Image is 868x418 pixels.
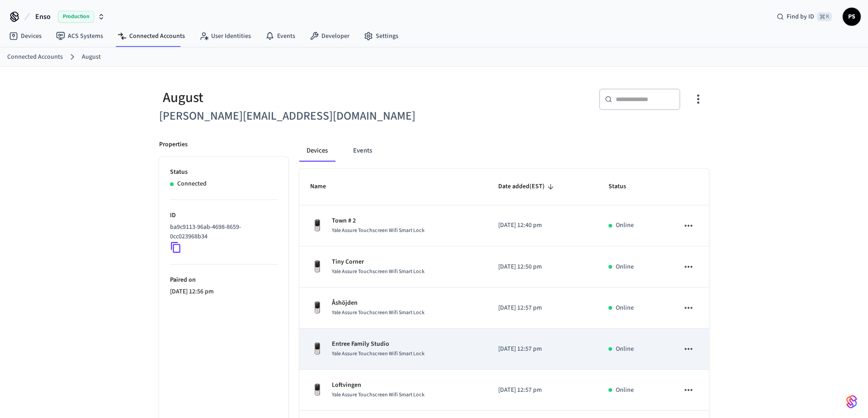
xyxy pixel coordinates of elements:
p: Tiny Corner [332,257,425,267]
span: Enso [35,11,51,22]
p: [DATE] 12:40 pm [498,221,587,230]
span: Name [310,180,338,194]
p: [DATE] 12:50 pm [498,262,587,272]
span: Yale Assure Touchscreen Wifi Smart Lock [332,391,425,399]
button: Devices [299,140,335,162]
a: Devices [2,28,49,44]
p: Town # 2 [332,216,425,226]
p: Properties [159,140,188,149]
a: Events [258,28,302,44]
img: Yale Assure Touchscreen Wifi Smart Lock, Satin Nickel, Front [310,301,325,315]
img: SeamLogoGradient.69752ec5.svg [846,395,857,409]
h6: [PERSON_NAME][EMAIL_ADDRESS][DOMAIN_NAME] [159,107,429,125]
p: [DATE] 12:57 pm [498,303,587,313]
p: [DATE] 12:57 pm [498,385,587,395]
span: Yale Assure Touchscreen Wifi Smart Lock [332,350,425,358]
span: Yale Assure Touchscreen Wifi Smart Lock [332,227,425,234]
a: Connected Accounts [110,28,192,44]
span: Status [609,180,638,194]
p: Online [616,221,634,230]
p: Loftvingen [332,381,425,390]
p: [DATE] 12:56 pm [170,287,278,297]
span: Date added(EST) [498,180,557,194]
p: ba9c9113-96ab-4698-8659-0cc023968b34 [170,223,274,242]
p: ID [170,211,278,220]
div: connected account tabs [299,140,709,162]
img: Yale Assure Touchscreen Wifi Smart Lock, Satin Nickel, Front [310,342,325,356]
a: Settings [357,28,406,44]
a: ACS Systems [49,28,110,44]
img: Yale Assure Touchscreen Wifi Smart Lock, Satin Nickel, Front [310,218,325,233]
span: PS [844,9,860,25]
a: Developer [302,28,357,44]
p: Online [616,344,634,354]
span: ⌘ K [817,12,832,21]
img: Yale Assure Touchscreen Wifi Smart Lock, Satin Nickel, Front [310,383,325,397]
p: Status [170,167,278,177]
span: Yale Assure Touchscreen Wifi Smart Lock [332,268,425,275]
p: [DATE] 12:57 pm [498,344,587,354]
a: User Identities [192,28,258,44]
p: Entree Family Studio [332,339,425,349]
p: Online [616,303,634,313]
img: Yale Assure Touchscreen Wifi Smart Lock, Satin Nickel, Front [310,260,325,274]
a: August [82,52,101,62]
span: Production [58,11,94,23]
div: Find by ID⌘ K [769,9,839,25]
span: Find by ID [787,12,814,21]
button: Events [346,140,379,162]
span: Yale Assure Touchscreen Wifi Smart Lock [332,309,425,316]
p: Online [616,262,634,272]
a: Connected Accounts [7,52,63,62]
p: Online [616,385,634,395]
p: Paired on [170,275,278,285]
button: PS [843,8,861,26]
div: August [159,88,429,107]
p: Åshöjden [332,298,425,308]
p: Connected [177,179,207,189]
